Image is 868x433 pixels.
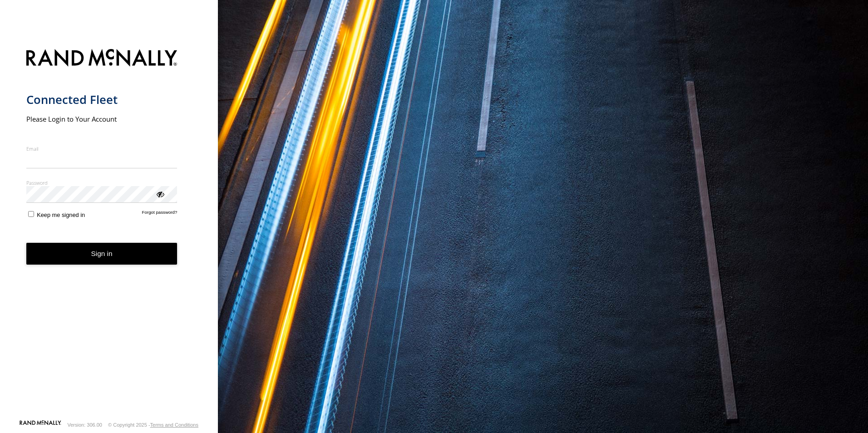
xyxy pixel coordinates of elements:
[26,179,178,186] label: Password
[20,420,61,429] a: Visit our Website
[26,47,178,70] img: Rand McNally
[108,422,198,428] div: © Copyright 2025 -
[37,212,85,218] span: Keep me signed in
[26,243,178,265] button: Sign in
[26,114,178,123] h2: Please Login to Your Account
[26,145,178,152] label: Email
[26,44,192,419] form: main
[155,189,164,198] div: ViewPassword
[26,92,178,107] h1: Connected Fleet
[28,211,34,217] input: Keep me signed in
[150,422,198,428] a: Terms and Conditions
[142,210,178,218] a: Forgot password?
[68,422,102,428] div: Version: 306.00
